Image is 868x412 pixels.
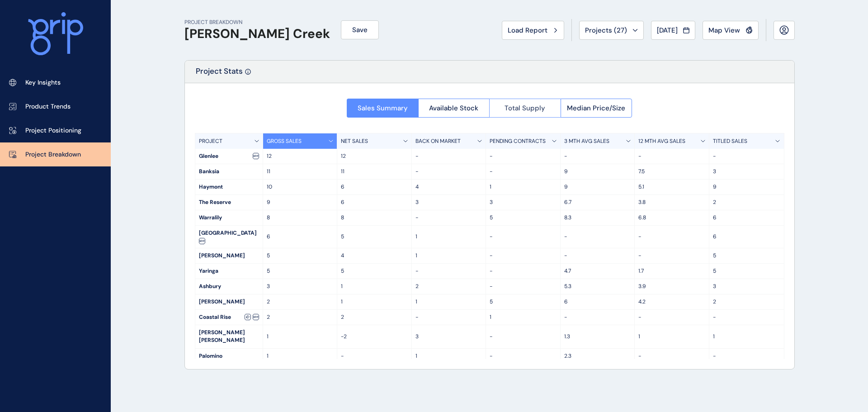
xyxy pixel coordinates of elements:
p: 6 [713,233,780,241]
p: 1 [267,333,334,341]
p: 12 MTH AVG SALES [638,137,685,145]
p: 9 [564,168,631,175]
p: 5 [490,298,557,306]
p: - [490,352,557,360]
div: Banksia [195,164,263,179]
p: -2 [341,333,408,341]
div: [PERSON_NAME] [195,248,263,263]
p: 4.2 [638,298,705,306]
button: Map View [703,21,759,40]
p: 1.3 [564,333,631,341]
p: 6 [564,298,631,306]
p: - [415,267,482,275]
p: - [564,313,631,321]
div: Palomino [195,349,263,364]
p: 1 [490,313,557,321]
p: 6 [267,233,334,241]
p: 1 [490,183,557,191]
p: - [490,152,557,160]
p: - [713,152,780,160]
p: 1 [341,283,408,290]
p: 6 [341,199,408,206]
span: [DATE] [657,26,678,35]
div: [PERSON_NAME] [PERSON_NAME] [195,325,263,349]
div: Coastal Rise [195,310,263,325]
p: - [490,267,557,275]
span: Median Price/Size [567,104,625,113]
p: 8 [267,214,334,222]
div: Yaringa [195,264,263,279]
p: PROJECT [199,137,222,145]
button: Available Stock [418,99,490,118]
p: 9 [713,183,780,191]
button: Projects (27) [579,21,644,40]
p: - [490,333,557,341]
p: - [415,214,482,222]
div: Warralily [195,210,263,225]
p: 1.7 [638,267,705,275]
p: 11 [341,168,408,175]
p: - [415,313,482,321]
span: Load Report [508,26,547,35]
button: Sales Summary [347,99,418,118]
p: - [341,352,408,360]
p: BACK ON MARKET [415,137,461,145]
p: 1 [713,333,780,341]
p: 10 [267,183,334,191]
button: Total Supply [489,99,561,118]
p: - [713,352,780,360]
p: 5 [267,252,334,260]
p: PENDING CONTRACTS [490,137,546,145]
p: 3 MTH AVG SALES [564,137,609,145]
p: 3 [415,199,482,206]
p: Project Positioning [25,126,81,135]
p: Project Stats [196,66,243,83]
p: - [564,252,631,260]
p: PROJECT BREAKDOWN [184,19,330,26]
p: 12 [267,152,334,160]
p: 3 [267,283,334,290]
p: 1 [267,352,334,360]
p: 6.7 [564,199,631,206]
p: - [564,152,631,160]
p: 3.9 [638,283,705,290]
p: 4 [415,183,482,191]
p: 4 [341,252,408,260]
p: 1 [415,352,482,360]
p: 5 [713,267,780,275]
p: GROSS SALES [267,137,302,145]
p: 2 [267,313,334,321]
p: - [490,233,557,241]
p: 1 [415,252,482,260]
p: 2.3 [564,352,631,360]
p: 1 [415,298,482,306]
button: Median Price/Size [561,99,632,118]
p: 2 [341,313,408,321]
p: 9 [267,199,334,206]
p: 1 [341,298,408,306]
p: 1 [638,333,705,341]
p: 6.8 [638,214,705,222]
p: NET SALES [341,137,368,145]
p: 2 [713,298,780,306]
p: 3 [490,199,557,206]
div: [GEOGRAPHIC_DATA] [195,226,263,248]
p: 3 [415,333,482,341]
div: [PERSON_NAME] [195,294,263,309]
p: 2 [267,298,334,306]
p: Product Trends [25,102,71,111]
p: 2 [415,283,482,290]
p: 5.1 [638,183,705,191]
p: - [415,152,482,160]
p: - [490,283,557,290]
p: - [415,168,482,175]
p: - [638,152,705,160]
p: - [638,352,705,360]
p: 3.8 [638,199,705,206]
p: 2 [713,199,780,206]
p: 7.5 [638,168,705,175]
p: Key Insights [25,78,61,87]
p: - [638,233,705,241]
p: - [490,168,557,175]
p: TITLED SALES [713,137,747,145]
